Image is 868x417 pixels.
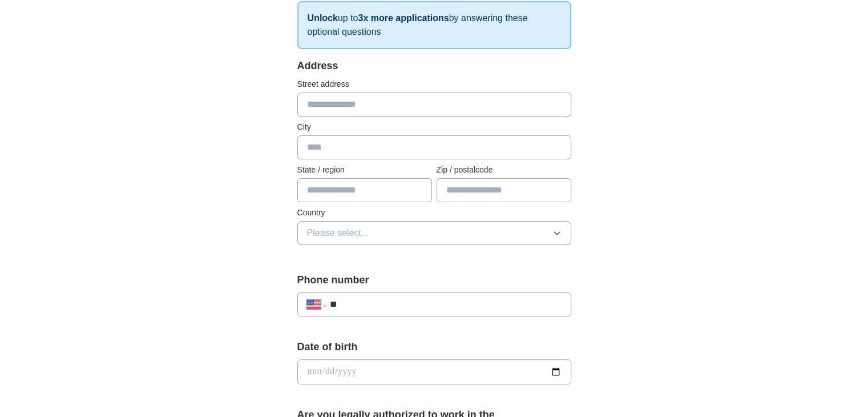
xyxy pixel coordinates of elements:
button: Please select... [297,221,571,245]
label: City [297,121,571,133]
span: Please select... [307,226,369,240]
p: up to by answering these optional questions [297,1,571,49]
strong: Unlock [308,13,338,23]
div: Address [297,58,571,74]
label: Zip / postalcode [437,164,571,176]
label: Country [297,207,571,219]
strong: 3x more applications [358,13,449,23]
label: Street address [297,78,571,90]
label: Phone number [297,272,571,288]
label: Date of birth [297,339,571,355]
label: State / region [297,164,432,176]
